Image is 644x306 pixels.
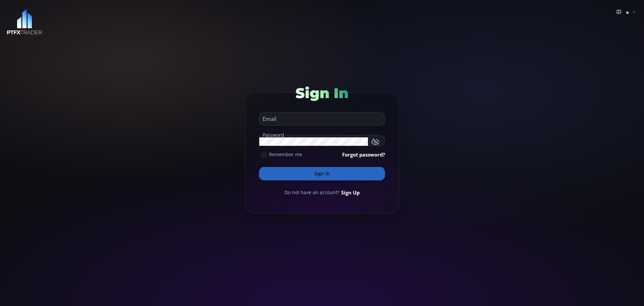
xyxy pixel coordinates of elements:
a: Sign Up [341,189,360,196]
img: LOGO [7,9,42,35]
button: Sign In [259,167,385,180]
span: Remember me [269,151,302,158]
a: Forgot password? [342,151,385,158]
span: Sign In [296,84,348,102]
div: Do not have an account? [259,189,385,196]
